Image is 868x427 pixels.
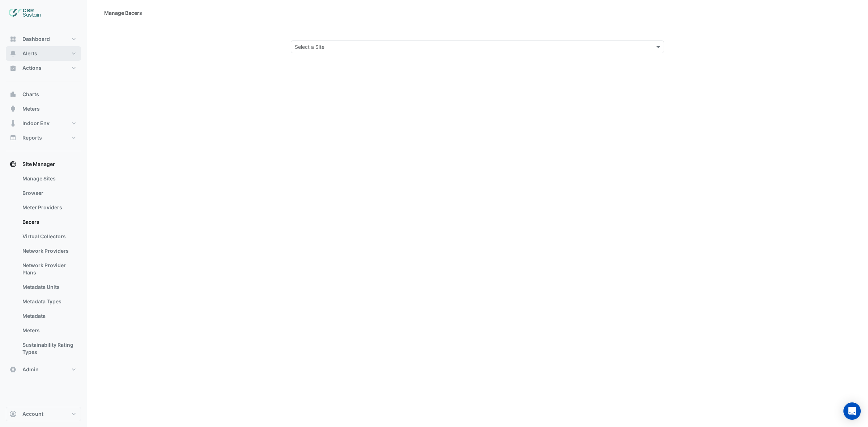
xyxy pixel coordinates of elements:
a: Network Providers [17,244,81,258]
app-icon: Charts [9,91,17,98]
a: Virtual Collectors [17,229,81,244]
button: Meters [6,102,81,116]
a: Bacers [17,215,81,229]
app-icon: Site Manager [9,161,17,168]
a: Browser [17,186,81,200]
span: Account [22,410,43,418]
button: Admin [6,362,81,377]
app-icon: Admin [9,366,17,373]
a: Manage Sites [17,171,81,186]
a: Meters [17,323,81,338]
span: Admin [22,366,39,373]
button: Account [6,407,81,421]
a: Sustainability Rating Types [17,338,81,359]
button: Indoor Env [6,116,81,131]
a: Network Provider Plans [17,258,81,280]
img: Company Logo [9,6,41,20]
button: Site Manager [6,157,81,171]
a: Metadata Units [17,280,81,294]
span: Actions [22,64,42,72]
div: Site Manager [6,171,81,362]
div: Open Intercom Messenger [843,402,861,420]
app-icon: Indoor Env [9,120,17,127]
app-icon: Alerts [9,50,17,57]
app-icon: Actions [9,64,17,72]
a: Metadata [17,309,81,323]
div: Manage Bacers [104,9,142,17]
a: Meter Providers [17,200,81,215]
button: Alerts [6,46,81,61]
span: Meters [22,105,40,112]
button: Dashboard [6,32,81,46]
span: Site Manager [22,161,55,168]
button: Charts [6,87,81,102]
button: Actions [6,61,81,75]
app-icon: Dashboard [9,35,17,43]
button: Reports [6,131,81,145]
span: Dashboard [22,35,50,43]
span: Charts [22,91,39,98]
span: Alerts [22,50,37,57]
a: Metadata Types [17,294,81,309]
app-icon: Reports [9,134,17,141]
span: Reports [22,134,42,141]
app-icon: Meters [9,105,17,112]
span: Indoor Env [22,120,50,127]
